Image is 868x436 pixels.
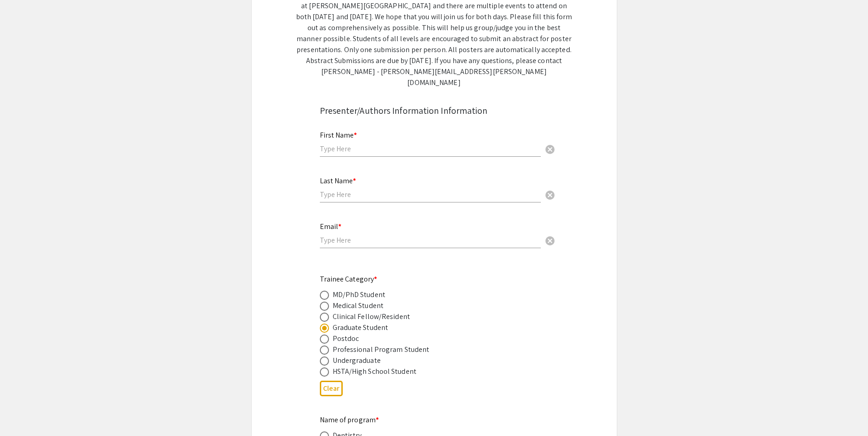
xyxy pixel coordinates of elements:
input: Type Here [320,190,541,199]
div: Presenter/Authors Information Information [320,104,549,117]
div: HSTA/High School Student [333,366,416,377]
span: cancel [545,235,555,246]
mat-label: First Name [320,130,357,140]
span: cancel [545,190,555,201]
input: Type Here [320,235,541,245]
button: Clear [541,185,559,203]
div: MD/PhD Student [333,289,385,300]
div: Professional Program Student [333,344,430,355]
mat-label: Email [320,222,341,231]
button: Clear [541,231,559,249]
mat-label: Name of program [320,415,379,425]
div: Medical Student [333,300,384,311]
mat-label: Trainee Category [320,274,377,284]
span: cancel [545,144,555,155]
div: Postdoc [333,333,359,344]
div: Graduate Student [333,322,388,333]
iframe: Chat [7,395,39,429]
div: Undergraduate [333,355,381,366]
input: Type Here [320,144,541,154]
div: Clinical Fellow/Resident [333,311,410,322]
mat-label: Last Name [320,176,356,186]
button: Clear [320,381,343,396]
button: Clear [541,140,559,158]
